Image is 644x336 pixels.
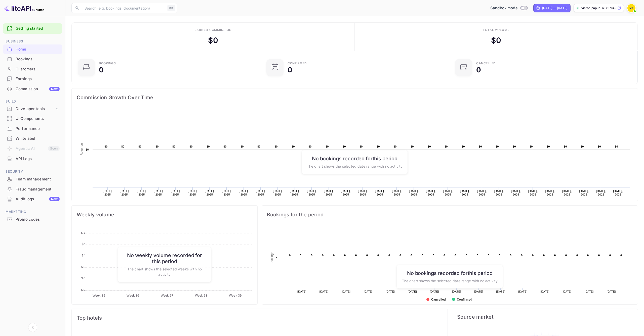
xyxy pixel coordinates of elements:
[341,189,351,196] text: [DATE], 2025
[297,290,306,293] text: [DATE]
[137,189,147,196] text: [DATE], 2025
[3,114,62,123] a: UI Components
[510,254,511,257] text: 0
[3,99,62,104] span: Build
[3,134,62,143] div: Whitelabel
[545,189,555,196] text: [DATE], 2025
[443,189,453,196] text: [DATE], 2025
[168,5,175,11] div: ⌘K
[16,76,60,82] div: Earnings
[81,276,85,280] tspan: $ 0
[155,145,159,148] text: $0
[16,126,60,132] div: Performance
[77,314,442,322] span: Top hotels
[123,266,206,277] p: The chart shows the selected weeks with no activity
[207,145,210,148] text: $0
[627,4,635,12] img: Victor Papuc
[273,189,283,196] text: [DATE], 2025
[364,290,373,293] text: [DATE]
[308,145,312,148] text: $0
[581,6,616,10] p: victor-papuc-oiurl.nui...
[3,44,62,54] div: Home
[123,252,206,264] h6: No weekly volume recorded for this period
[392,189,402,196] text: [DATE], 2025
[324,189,334,196] text: [DATE], 2025
[386,290,395,293] text: [DATE]
[620,254,622,257] text: 0
[358,189,368,196] text: [DATE], 2025
[499,254,500,257] text: 0
[307,189,317,196] text: [DATE], 2025
[598,145,601,148] text: $0
[565,254,567,257] text: 0
[240,145,244,148] text: $0
[16,156,60,162] div: API Logs
[223,145,227,148] text: $0
[581,145,584,148] text: $0
[3,39,62,44] span: Business
[16,186,60,192] div: Fraud management
[270,252,274,265] text: Bookings
[457,314,633,320] span: Source market
[457,298,472,301] text: Confirmed
[488,5,529,11] div: Switch to Production mode
[16,46,60,52] div: Home
[82,254,85,257] tspan: $ 1
[194,28,232,32] div: Earned commission
[171,189,181,196] text: [DATE], 2025
[587,254,589,257] text: 0
[430,290,439,293] text: [DATE]
[300,254,301,257] text: 0
[3,74,62,83] a: Earnings
[104,145,108,148] text: $0
[3,154,62,163] a: API Logs
[388,254,390,257] text: 0
[542,6,567,10] div: [DATE] — [DATE]
[208,35,218,46] div: $ 0
[576,254,578,257] text: 0
[3,194,62,204] a: Audit logsNew
[267,211,633,219] span: Bookings for the period
[172,145,176,148] text: $0
[532,254,534,257] text: 0
[474,290,483,293] text: [DATE]
[3,174,62,184] a: Team management
[3,169,62,174] span: Security
[138,145,142,148] text: $0
[488,254,489,257] text: 0
[3,215,62,224] a: Promo codes
[189,145,193,148] text: $0
[342,290,351,293] text: [DATE]
[445,145,448,148] text: $0
[229,294,242,297] tspan: Week 39
[366,254,368,257] text: 0
[16,217,60,222] div: Promo codes
[460,189,470,196] text: [DATE], 2025
[377,145,380,148] text: $0
[82,242,85,246] tspan: $ 1
[16,196,60,202] div: Audit logs
[422,254,423,257] text: 0
[554,254,556,257] text: 0
[3,105,62,113] div: Developer tools
[530,145,533,148] text: $0
[402,270,498,276] h6: No bookings recorded for this period
[3,84,62,94] div: CommissionNew
[562,189,572,196] text: [DATE], 2025
[375,189,385,196] text: [DATE], 2025
[3,184,62,194] a: Fraud management
[16,26,60,31] a: Getting started
[477,254,478,257] text: 0
[540,290,549,293] text: [DATE]
[483,28,510,32] div: Total volume
[596,189,606,196] text: [DATE], 2025
[513,145,516,148] text: $0
[466,254,467,257] text: 0
[462,145,465,148] text: $0
[609,254,611,257] text: 0
[377,254,379,257] text: 0
[120,189,130,196] text: [DATE], 2025
[4,4,44,12] img: LiteAPI logo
